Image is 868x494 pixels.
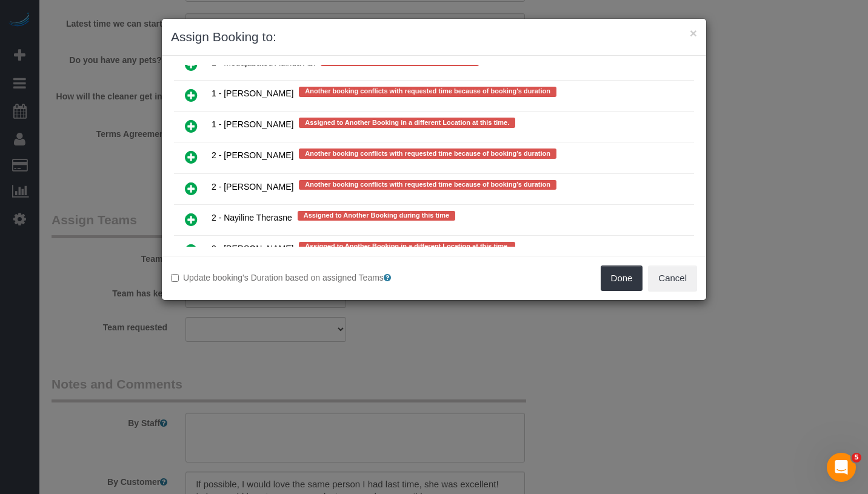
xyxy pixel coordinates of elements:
h3: Assign Booking to: [171,28,697,46]
span: 2 - [PERSON_NAME] [212,151,293,161]
iframe: Intercom live chat [827,453,856,482]
span: 2 - [PERSON_NAME] [212,182,293,192]
button: Done [601,265,643,291]
button: Cancel [648,265,697,291]
span: 1 - [PERSON_NAME] [212,120,293,130]
span: 2 - Nayiline Therasne [212,213,292,222]
span: Another booking conflicts with requested time because of booking's duration [299,149,556,158]
button: × [690,27,697,39]
span: 1 - Moudjabatou Adinda Abi [212,58,315,68]
span: Another booking conflicts with requested time because of booking's duration [299,180,556,190]
span: Assigned to Another Booking in a different Location at this time. [299,118,515,127]
span: Another booking conflicts with requested time because of booking's duration [299,87,556,96]
span: Assigned to Another Booking in a different Location at this time. [299,242,515,252]
span: 3 - [PERSON_NAME] [212,244,293,253]
label: Update booking's Duration based on assigned Teams [171,272,425,284]
input: Update booking's Duration based on assigned Teams [171,274,179,282]
span: 1 - [PERSON_NAME] [212,89,293,99]
span: Assigned to Another Booking during this time [298,211,455,221]
span: 5 [852,453,861,462]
